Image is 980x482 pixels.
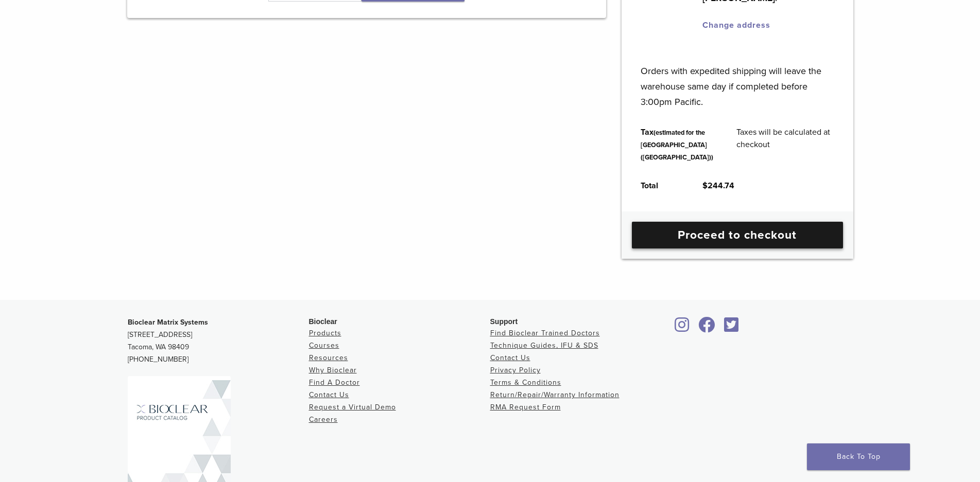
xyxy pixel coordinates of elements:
a: Find A Doctor [309,378,360,387]
small: (estimated for the [GEOGRAPHIC_DATA] ([GEOGRAPHIC_DATA])) [641,129,713,162]
a: Change address [702,20,770,30]
a: Contact Us [490,353,530,362]
a: Proceed to checkout [632,222,843,248]
a: Privacy Policy [490,366,541,374]
strong: Bioclear Matrix Systems [128,318,208,327]
td: Taxes will be calculated at checkout [725,118,846,171]
a: Contact Us [309,390,349,399]
span: $ [702,181,708,191]
a: Bioclear [672,323,693,333]
a: Careers [309,415,338,424]
p: [STREET_ADDRESS] Tacoma, WA 98409 [PHONE_NUMBER] [128,316,309,366]
a: Bioclear [695,323,719,333]
a: Courses [309,341,339,350]
a: Back To Top [807,443,910,470]
a: Bioclear [721,323,743,333]
a: Resources [309,353,348,362]
bdi: 244.74 [702,181,734,191]
span: Support [490,317,518,326]
a: Products [309,329,341,337]
a: Return/Repair/Warranty Information [490,390,620,399]
span: Bioclear [309,317,337,326]
a: Technique Guides, IFU & SDS [490,341,598,350]
a: RMA Request Form [490,403,561,412]
p: Orders with expedited shipping will leave the warehouse same day if completed before 3:00pm Pacific. [641,48,834,110]
th: Total [629,171,691,200]
a: Request a Virtual Demo [309,403,396,412]
a: Terms & Conditions [490,378,561,387]
a: Find Bioclear Trained Doctors [490,329,600,337]
th: Tax [629,118,725,171]
a: Why Bioclear [309,366,357,374]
